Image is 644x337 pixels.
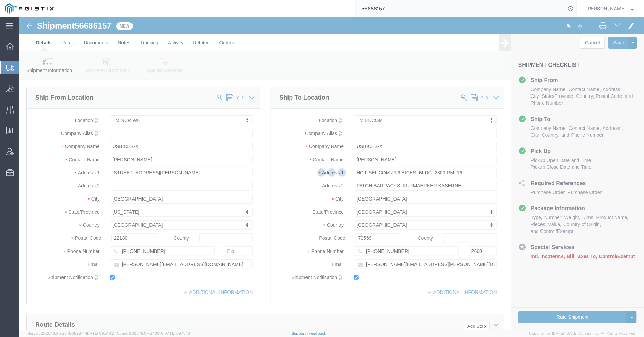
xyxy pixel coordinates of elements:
span: Client: 2025.18.0-7346316 [117,331,190,335]
span: Copyright © [DATE]-[DATE] Agistix Inc., All Rights Reserved [529,330,636,336]
span: Server: 2025.18.0-9334b682874 [28,331,114,335]
a: Feedback [309,331,326,335]
img: logo [5,3,54,14]
span: [DATE] 09:51:42 [86,331,114,335]
span: [DATE] 08:10:16 [163,331,190,335]
a: Support [292,331,309,335]
button: [PERSON_NAME] [586,4,634,13]
input: Search for shipment number, reference number [356,0,566,17]
span: Andrew Wacyra [587,5,626,12]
